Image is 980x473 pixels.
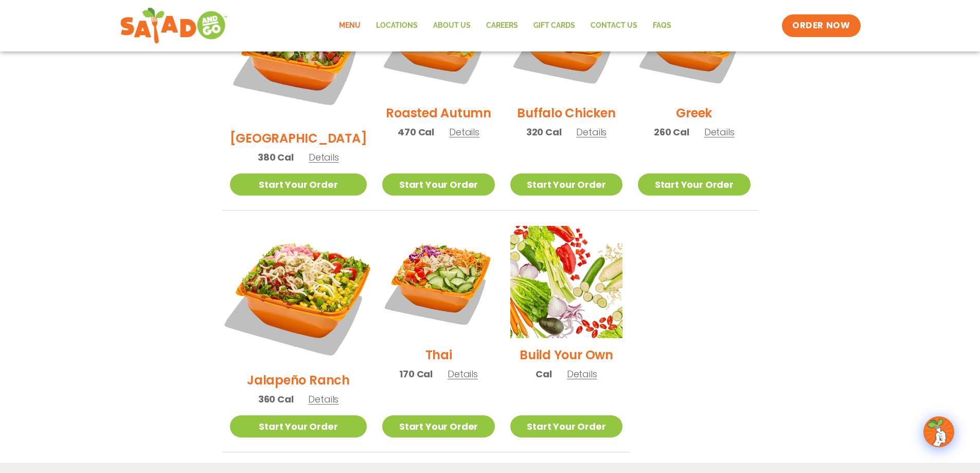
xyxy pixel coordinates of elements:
[645,14,679,38] a: FAQs
[331,14,679,38] nav: Menu
[704,126,735,138] span: Details
[536,367,551,381] span: Cal
[792,20,850,32] span: ORDER NOW
[309,151,339,164] span: Details
[510,226,622,338] img: Product photo for Build Your Own
[782,14,860,37] a: ORDER NOW
[368,14,425,38] a: Locations
[120,5,228,46] img: new-SAG-logo-768×292
[520,346,613,364] h2: Build Your Own
[308,393,338,406] span: Details
[478,14,526,38] a: Careers
[425,14,478,38] a: About Us
[576,126,607,138] span: Details
[258,150,294,164] span: 380 Cal
[526,14,583,38] a: GIFT CARDS
[449,126,479,138] span: Details
[382,173,494,196] a: Start Your Order
[230,129,367,147] h2: [GEOGRAPHIC_DATA]
[567,367,597,380] span: Details
[425,346,452,364] h2: Thai
[230,173,367,196] a: Start Your Order
[258,392,294,406] span: 360 Cal
[382,226,494,338] img: Product photo for Thai Salad
[230,415,367,437] a: Start Your Order
[398,125,434,139] span: 470 Cal
[517,104,615,122] h2: Buffalo Chicken
[382,415,494,437] a: Start Your Order
[654,125,689,139] span: 260 Cal
[510,173,622,196] a: Start Your Order
[247,371,350,389] h2: Jalapeño Ranch
[526,125,562,139] span: 320 Cal
[583,14,645,38] a: Contact Us
[331,14,368,38] a: Menu
[638,173,750,196] a: Start Your Order
[218,214,379,375] img: Product photo for Jalapeño Ranch Salad
[399,367,433,381] span: 170 Cal
[386,104,491,122] h2: Roasted Autumn
[676,104,712,122] h2: Greek
[924,417,953,446] img: wpChatIcon
[510,415,622,437] a: Start Your Order
[448,367,478,380] span: Details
